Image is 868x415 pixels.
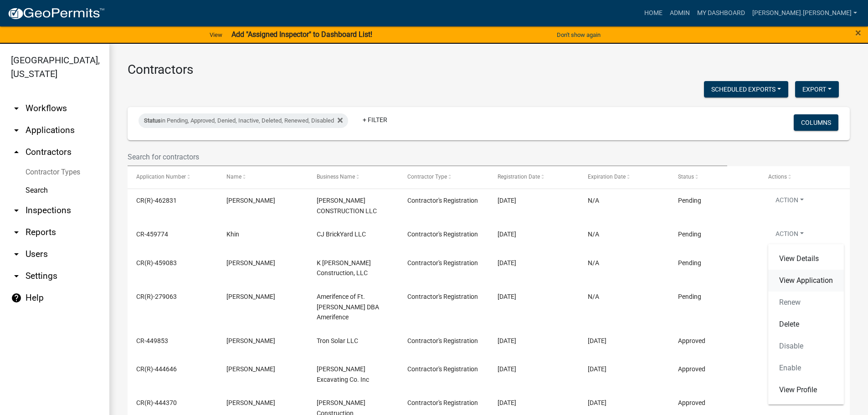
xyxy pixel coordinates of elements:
[128,148,727,166] input: Search for contractors
[136,337,168,344] span: CR-449853
[407,399,478,406] span: Contractor's Registration
[308,166,398,188] datatable-header-cell: Business Name
[407,337,478,344] span: Contractor's Registration
[136,259,177,266] span: CR(R)-459083
[498,231,516,238] span: 08/06/2025
[498,259,516,266] span: 08/04/2025
[136,399,177,406] span: CR(R)-444370
[641,5,666,22] a: Home
[11,147,22,158] i: arrow_drop_up
[128,62,850,77] h3: Contractors
[226,259,275,266] span: Tiffany Carpenter
[678,337,705,344] span: Approved
[768,195,811,209] button: Action
[498,197,516,204] span: 08/12/2025
[795,81,839,97] button: Export
[553,27,604,42] button: Don't show again
[128,166,218,188] datatable-header-cell: Application Number
[678,293,701,300] span: Pending
[669,166,760,188] datatable-header-cell: Status
[588,174,626,180] span: Expiration Date
[317,293,379,321] span: Amerifence of Ft. Wayne DBA Amerifence
[11,249,22,260] i: arrow_drop_down
[407,197,478,204] span: Contractor's Registration
[317,197,377,215] span: CONNER CONSTRUCTION LLC
[855,26,861,39] span: ×
[136,293,177,300] span: CR(R)-279063
[579,166,669,188] datatable-header-cell: Expiration Date
[768,313,844,335] a: Delete
[407,365,478,373] span: Contractor's Registration
[588,399,606,406] span: 07/01/2026
[498,337,516,344] span: 07/15/2025
[11,205,22,216] i: arrow_drop_down
[678,174,694,180] span: Status
[588,231,599,238] span: N/A
[749,5,861,22] a: [PERSON_NAME].[PERSON_NAME]
[678,399,705,406] span: Approved
[407,231,478,238] span: Contractor's Registration
[666,5,693,22] a: Admin
[139,113,348,128] div: in Pending, Approved, Denied, Inactive, Deleted, Renewed, Disabled
[768,270,844,292] a: View Application
[226,337,275,344] span: Brian Platt
[704,81,788,97] button: Scheduled Exports
[588,293,599,300] span: N/A
[206,27,226,42] a: View
[407,293,478,300] span: Contractor's Registration
[226,293,275,300] span: Chandra Chaves
[11,227,22,238] i: arrow_drop_down
[678,365,705,373] span: Approved
[678,197,701,204] span: Pending
[136,231,168,238] span: CR-459774
[11,125,22,136] i: arrow_drop_down
[136,174,186,180] span: Application Number
[317,337,358,344] span: Tron Solar LLC
[218,166,308,188] datatable-header-cell: Name
[768,174,787,180] span: Actions
[11,292,22,303] i: help
[489,166,579,188] datatable-header-cell: Registration Date
[794,114,838,131] button: Columns
[588,259,599,266] span: N/A
[317,259,371,277] span: K Graber Construction, LLC
[226,174,241,180] span: Name
[768,244,844,405] div: Action
[693,5,749,22] a: My Dashboard
[498,174,540,180] span: Registration Date
[678,259,701,266] span: Pending
[768,248,844,270] a: View Details
[355,112,395,128] a: + Filter
[136,197,177,204] span: CR(R)-462831
[498,365,516,373] span: 07/02/2025
[226,231,239,238] span: Khin
[144,117,161,124] span: Status
[226,365,275,373] span: DARLA FREY
[317,365,369,383] span: Deichman Excavating Co. Inc
[498,399,516,406] span: 07/02/2025
[855,27,861,38] button: Close
[588,197,599,204] span: N/A
[231,30,372,39] strong: Add "Assigned Inspector" to Dashboard List!
[678,231,701,238] span: Pending
[398,166,488,188] datatable-header-cell: Contractor Type
[760,166,850,188] datatable-header-cell: Actions
[11,103,22,114] i: arrow_drop_down
[588,337,606,344] span: 05/09/2026
[768,379,844,401] a: View Profile
[588,365,606,373] span: 07/01/2026
[317,174,355,180] span: Business Name
[317,231,366,238] span: CJ BrickYard LLC
[768,229,811,242] button: Action
[226,197,275,204] span: Lucas
[11,271,22,282] i: arrow_drop_down
[407,174,447,180] span: Contractor Type
[226,399,275,406] span: Charles Bellar
[136,365,177,373] span: CR(R)-444646
[498,293,516,300] span: 07/23/2025
[407,259,478,266] span: Contractor's Registration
